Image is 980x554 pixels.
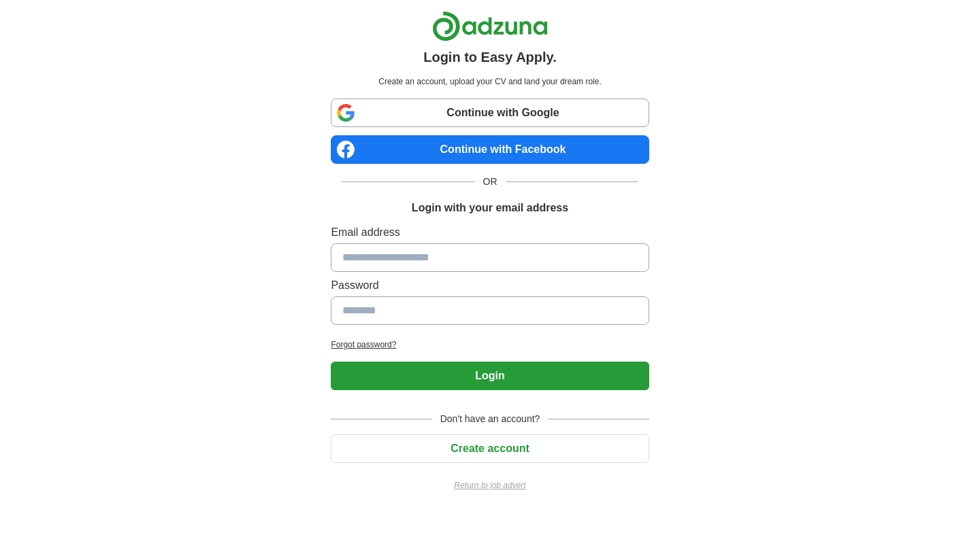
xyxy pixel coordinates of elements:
[432,11,548,41] img: Adzuna logo
[331,434,649,463] button: Create account
[331,277,649,294] label: Password
[331,135,649,164] a: Continue with Facebook
[331,99,649,127] a: Continue with Google
[331,224,649,241] label: Email address
[412,200,568,216] h1: Login with your email address
[423,47,557,67] h1: Login to Easy Apply.
[331,339,649,351] a: Forgot password?
[475,175,506,189] span: OR
[333,75,646,88] p: Create an account, upload your CV and land your dream role.
[331,443,649,454] a: Create account
[331,362,649,390] button: Login
[432,412,549,426] span: Don't have an account?
[331,479,649,491] a: Return to job advert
